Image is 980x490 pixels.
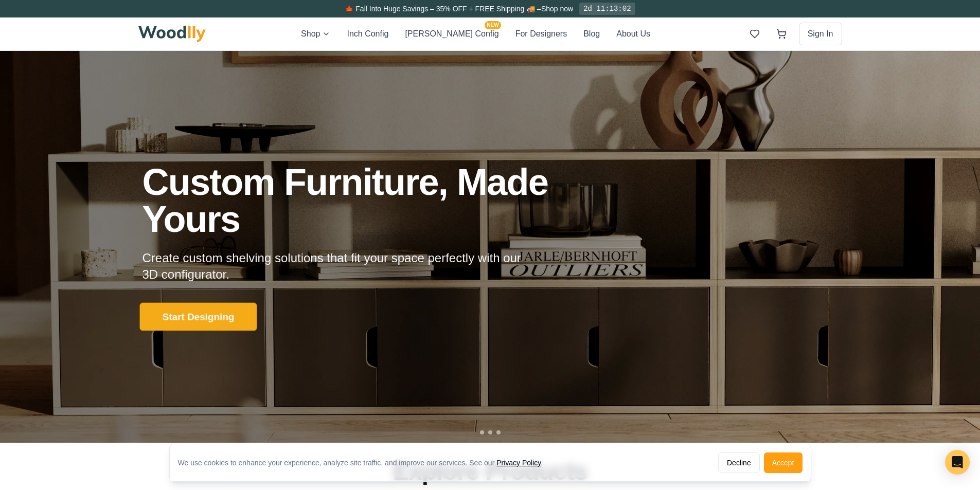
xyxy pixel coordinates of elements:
[138,26,206,42] img: Woodlly
[496,459,541,467] a: Privacy Policy
[139,303,257,331] button: Start Designing
[583,27,600,41] button: Blog
[945,450,970,475] div: Open Intercom Messenger
[579,3,635,15] div: 2d 11:13:02
[142,250,538,283] p: Create custom shelving solutions that fit your space perfectly with our 3D configurator.
[718,452,760,473] button: Decline
[515,27,567,41] button: For Designers
[301,27,330,41] button: Shop
[485,21,501,29] span: NEW
[178,458,551,468] div: We use cookies to enhance your experience, analyze site traffic, and improve our services. See our .
[799,23,842,45] button: Sign In
[764,452,803,473] button: Accept
[616,27,650,41] button: About Us
[347,27,388,41] button: Inch Config
[345,5,541,13] span: 🍁 Fall Into Huge Savings – 35% OFF + FREE Shipping 🚚 –
[405,27,498,41] button: [PERSON_NAME] ConfigNEW
[142,164,603,238] h1: Custom Furniture, Made Yours
[541,5,573,13] a: Shop now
